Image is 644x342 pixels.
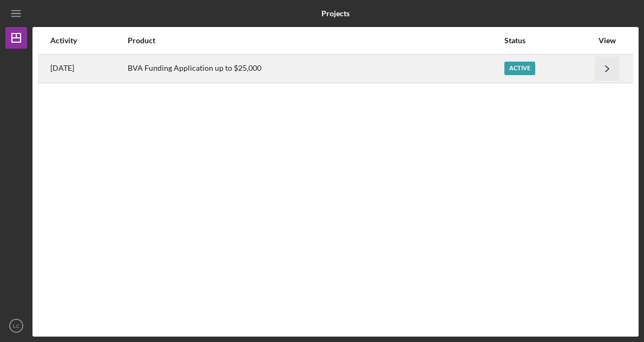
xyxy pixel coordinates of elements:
[50,64,74,72] time: 2025-08-15 12:55
[128,55,503,82] div: BVA Funding Application up to $25,000
[50,36,127,45] div: Activity
[594,36,621,45] div: View
[5,315,27,337] button: LC
[504,36,593,45] div: Status
[504,62,535,75] div: Active
[128,36,503,45] div: Product
[13,323,19,329] text: LC
[321,9,350,18] b: Projects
